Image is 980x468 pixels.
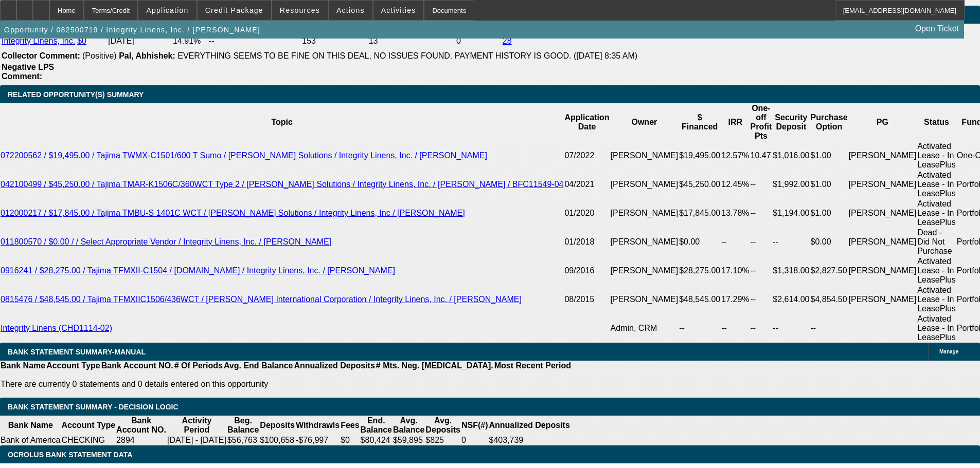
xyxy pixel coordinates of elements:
[772,141,810,170] td: $1,016.00
[772,285,810,314] td: $2,614.00
[610,199,679,228] td: [PERSON_NAME]
[146,6,188,14] span: Application
[488,416,570,435] th: Annualized Deposits
[340,416,360,435] th: Fees
[1,324,112,332] a: Integrity Linens (CHD1114-02)
[1,266,395,275] a: 0916241 / $28,275.00 / Tajima TFMXII-C1504 / [DOMAIN_NAME] / Integrity Linens, Inc. / [PERSON_NAME]
[1,237,331,246] a: 011800570 / $0.00 / / Select Appropriate Vendor / Integrity Linens, Inc. / [PERSON_NAME]
[911,20,963,38] a: Open Ticket
[610,285,679,314] td: [PERSON_NAME]
[917,199,956,228] td: Activated Lease - In LeasePlus
[280,6,320,14] span: Resources
[336,6,365,14] span: Actions
[810,141,848,170] td: $1.00
[425,435,461,445] td: $825
[177,51,637,60] span: EVERYTHING SEEMS TO BE FINE ON THIS DEAL, NO ISSUES FOUND. PAYMENT HISTORY IS GOOD. ([DATE] 8:35 AM)
[61,435,116,445] td: CHECKING
[679,103,721,141] th: $ Financed
[750,141,773,170] td: 10.47
[461,435,489,445] td: 0
[381,6,416,14] span: Activities
[46,361,101,371] th: Account Type
[772,314,810,343] td: --
[2,51,80,60] b: Collector Comment:
[461,416,489,435] th: NSF(#)
[564,141,610,170] td: 07/2022
[721,199,750,228] td: 13.78%
[772,199,810,228] td: $1,194.00
[61,416,116,435] th: Account Type
[4,26,260,34] span: Opportunity / 082500719 / Integrity Linens, Inc. / [PERSON_NAME]
[721,314,750,343] td: --
[8,90,144,99] span: RELATED OPPORTUNITY(S) SUMMARY
[939,349,958,354] span: Manage
[610,256,679,285] td: [PERSON_NAME]
[425,416,461,435] th: Avg. Deposits
[848,141,917,170] td: [PERSON_NAME]
[360,416,393,435] th: End. Balance
[848,199,917,228] td: [PERSON_NAME]
[750,170,773,199] td: --
[503,36,512,45] a: 28
[564,285,610,314] td: 08/2015
[848,256,917,285] td: [PERSON_NAME]
[721,256,750,285] td: 17.10%
[138,1,196,20] button: Application
[489,436,569,445] div: $403,739
[610,314,679,343] td: Admin, CRM
[917,103,956,141] th: Status
[721,141,750,170] td: 12.57%
[810,170,848,199] td: $1.00
[116,416,167,435] th: Bank Account NO.
[174,361,223,371] th: # Of Periods
[848,103,917,141] th: PG
[721,103,750,141] th: IRR
[679,228,721,256] td: $0.00
[917,228,956,256] td: Dead - Did Not Purchase
[82,51,117,60] span: (Positive)
[772,256,810,285] td: $1,318.00
[1,209,465,217] a: 012000217 / $17,845.00 / Tajima TMBU-S 1401C WCT / [PERSON_NAME] Solutions / Integrity Linens, In...
[750,314,773,343] td: --
[259,435,295,445] td: $100,658
[564,256,610,285] td: 09/2016
[1,180,563,189] a: 042100499 / $45,250.00 / Tajima TMAR-K1506C/360WCT Type 2 / [PERSON_NAME] Solutions / Integrity L...
[340,435,360,445] td: $0
[917,141,956,170] td: Activated Lease - In LeasePlus
[772,228,810,256] td: --
[301,36,367,46] td: 153
[1,295,522,304] a: 0815476 / $48,545.00 / Tajima TFMXIIC1506/436WCT / [PERSON_NAME] International Corporation / Inte...
[373,1,424,20] button: Activities
[393,416,425,435] th: Avg. Balance
[610,170,679,199] td: [PERSON_NAME]
[679,256,721,285] td: $28,275.00
[564,103,610,141] th: Application Date
[295,435,340,445] td: -$76,997
[772,103,810,141] th: Security Deposit
[8,451,132,459] span: OCROLUS BANK STATEMENT DATA
[848,228,917,256] td: [PERSON_NAME]
[679,314,721,343] td: --
[101,361,174,371] th: Bank Account NO.
[610,228,679,256] td: [PERSON_NAME]
[329,1,372,20] button: Actions
[610,103,679,141] th: Owner
[679,285,721,314] td: $48,545.00
[721,228,750,256] td: --
[750,285,773,314] td: --
[1,380,571,389] p: There are currently 0 statements and 0 details entered on this opportunity
[610,141,679,170] td: [PERSON_NAME]
[227,435,259,445] td: $56,763
[679,199,721,228] td: $17,845.00
[227,416,259,435] th: Beg. Balance
[679,170,721,199] td: $45,250.00
[564,170,610,199] td: 04/2021
[295,416,340,435] th: Withdrawls
[293,361,375,371] th: Annualized Deposits
[119,51,175,60] b: Pal, Abhishek:
[721,170,750,199] td: 12.45%
[360,435,393,445] td: $80,424
[810,314,848,343] td: --
[8,403,179,411] span: Bank Statement Summary - Decision Logic
[848,285,917,314] td: [PERSON_NAME]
